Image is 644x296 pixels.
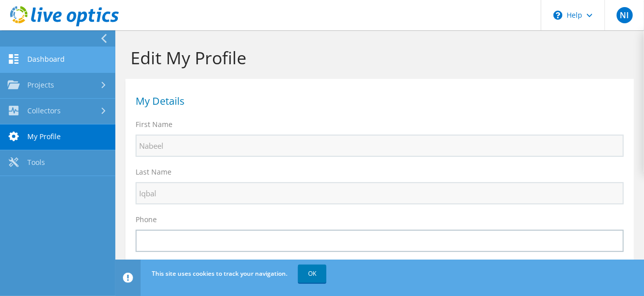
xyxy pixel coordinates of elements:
[136,119,173,130] label: First Name
[553,11,563,20] svg: \n
[617,7,633,23] span: NI
[152,269,287,278] span: This site uses cookies to track your navigation.
[131,47,624,68] h1: Edit My Profile
[136,96,619,106] h1: My Details
[136,215,157,225] label: Phone
[298,265,326,283] a: OK
[136,167,171,177] label: Last Name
